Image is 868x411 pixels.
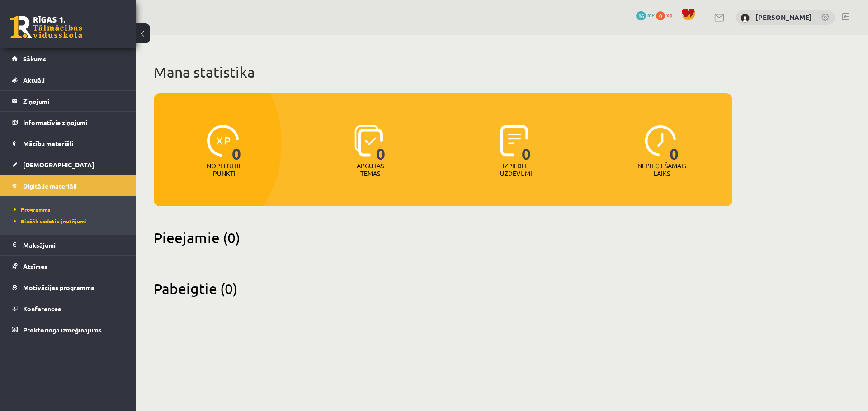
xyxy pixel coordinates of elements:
[656,11,665,20] span: 0
[645,125,676,157] img: icon-clock-7be60019b62300814b6bd22b8e044499b485619524d84068768e800edab66f18.svg
[14,206,51,213] span: Programma
[12,235,124,255] a: Maksājumi
[23,262,47,270] span: Atzīmes
[23,139,73,148] span: Mācību materiāli
[498,162,533,177] p: Izpildīti uzdevumi
[12,298,124,319] a: Konferences
[522,125,531,162] span: 0
[666,11,672,18] span: xp
[23,112,124,133] legend: Informatīvie ziņojumi
[232,125,241,162] span: 0
[500,125,528,157] img: icon-completed-tasks-ad58ae20a441b2904462921112bc710f1caf180af7a3daa7317a5a94f2d26646.svg
[354,125,383,157] img: icon-learned-topics-4a711ccc23c960034f471b6e78daf4a3bad4a20eaf4de84257b87e66633f6470.svg
[12,91,124,111] a: Ziņojumi
[755,13,812,22] a: [PERSON_NAME]
[12,112,124,133] a: Informatīvie ziņojumi
[636,11,655,18] a: 16 mP
[12,133,124,154] a: Mācību materiāli
[23,55,46,63] span: Sākums
[23,161,94,169] span: [DEMOGRAPHIC_DATA]
[12,48,124,69] a: Sākums
[636,11,646,20] span: 16
[656,11,677,18] a: 0 xp
[23,76,45,84] span: Aktuāli
[207,125,239,157] img: icon-xp-0682a9bc20223a9ccc6f5883a126b849a74cddfe5390d2b41b4391c66f2066e7.svg
[14,217,127,225] a: Biežāk uzdotie jautājumi
[14,205,127,213] a: Programma
[23,182,77,190] span: Digitālie materiāli
[12,319,124,340] a: Proktoringa izmēģinājums
[154,63,732,81] h1: Mana statistika
[23,235,124,255] legend: Maksājumi
[207,162,242,177] p: Nopelnītie punkti
[12,277,124,298] a: Motivācijas programma
[154,280,732,297] h2: Pabeigtie (0)
[647,11,655,18] span: mP
[12,256,124,277] a: Atzīmes
[670,125,679,162] span: 0
[637,162,686,177] p: Nepieciešamais laiks
[23,326,102,334] span: Proktoringa izmēģinājums
[741,14,750,23] img: Matīss Magone
[154,229,732,246] h2: Pieejamie (0)
[14,217,86,225] span: Biežāk uzdotie jautājumi
[23,305,61,313] span: Konferences
[376,125,386,162] span: 0
[353,162,388,177] p: Apgūtās tēmas
[12,154,124,175] a: [DEMOGRAPHIC_DATA]
[12,175,124,196] a: Digitālie materiāli
[23,283,94,291] span: Motivācijas programma
[23,91,124,111] legend: Ziņojumi
[10,16,82,38] a: Rīgas 1. Tālmācības vidusskola
[12,69,124,90] a: Aktuāli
